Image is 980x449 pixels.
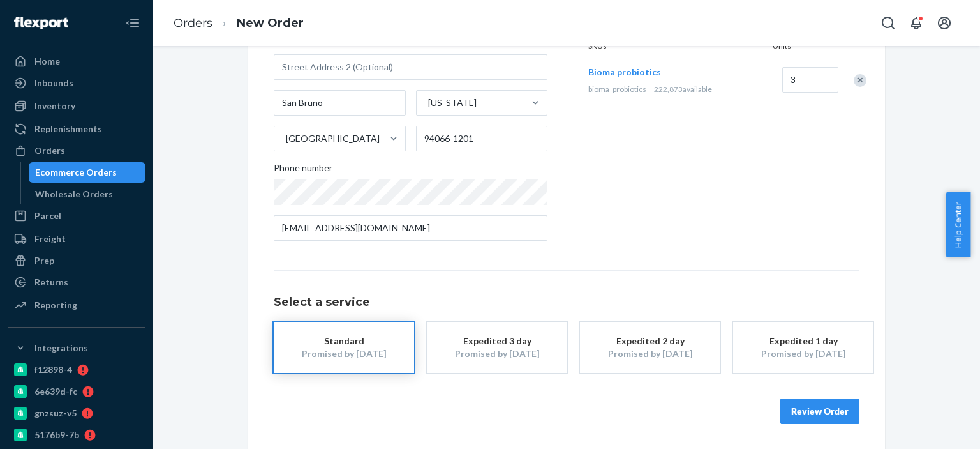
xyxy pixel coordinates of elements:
[428,96,477,109] div: [US_STATE]
[8,425,145,445] a: 5176b9-7b
[752,335,854,347] div: Expedited 1 day
[237,16,304,30] a: New Order
[8,206,145,226] a: Parcel
[274,215,547,241] input: Email (Only Required for International)
[875,10,901,36] button: Open Search Box
[34,123,102,135] div: Replenishments
[588,66,661,79] button: Bioma probiotics
[8,360,145,380] a: f12898-4
[8,272,145,293] a: Returns
[163,4,314,42] ol: breadcrumbs
[274,296,859,309] h1: Select a service
[35,166,117,179] div: Ecommerce Orders
[34,55,60,68] div: Home
[8,250,145,271] a: Prep
[14,17,68,29] img: Flexport logo
[8,229,145,249] a: Freight
[599,347,701,360] div: Promised by [DATE]
[770,40,828,54] div: Units
[34,144,65,157] div: Orders
[34,385,77,398] div: 6e639d-fc
[733,322,873,373] button: Expedited 1 dayPromised by [DATE]
[174,16,212,30] a: Orders
[8,73,145,93] a: Inbounds
[34,299,77,312] div: Reporting
[120,10,145,36] button: Close Navigation
[854,74,866,87] div: Remove Item
[8,51,145,72] a: Home
[274,322,414,373] button: StandardPromised by [DATE]
[725,74,732,85] span: —
[588,84,646,94] span: bioma_probiotics
[416,126,548,151] input: ZIP Code
[34,209,61,222] div: Parcel
[8,96,145,116] a: Inventory
[446,335,548,347] div: Expedited 3 day
[8,141,145,161] a: Orders
[34,407,77,420] div: gnzsuz-v5
[34,77,73,89] div: Inbounds
[8,338,145,358] button: Integrations
[285,132,286,145] input: [GEOGRAPHIC_DATA]
[8,403,145,423] a: gnzsuz-v5
[274,54,547,80] input: Street Address 2 (Optional)
[274,162,332,179] span: Phone number
[34,276,68,289] div: Returns
[293,347,395,360] div: Promised by [DATE]
[903,10,929,36] button: Open notifications
[34,254,54,267] div: Prep
[8,381,145,402] a: 6e639d-fc
[599,335,701,347] div: Expedited 2 day
[586,40,770,54] div: SKUs
[34,100,75,112] div: Inventory
[427,322,567,373] button: Expedited 3 dayPromised by [DATE]
[34,232,66,245] div: Freight
[29,184,146,204] a: Wholesale Orders
[932,10,957,36] button: Open account menu
[588,66,661,77] span: Bioma probiotics
[580,322,720,373] button: Expedited 2 dayPromised by [DATE]
[654,84,712,94] span: 222,873 available
[752,347,854,360] div: Promised by [DATE]
[780,399,859,424] button: Review Order
[293,335,395,347] div: Standard
[29,162,146,183] a: Ecommerce Orders
[782,67,838,93] input: Quantity
[274,90,406,116] input: City
[286,132,380,145] div: [GEOGRAPHIC_DATA]
[446,347,548,360] div: Promised by [DATE]
[427,96,428,109] input: [US_STATE]
[946,192,970,257] button: Help Center
[8,295,145,316] a: Reporting
[34,363,72,376] div: f12898-4
[34,342,88,354] div: Integrations
[34,429,79,441] div: 5176b9-7b
[35,188,113,201] div: Wholesale Orders
[8,119,145,139] a: Replenishments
